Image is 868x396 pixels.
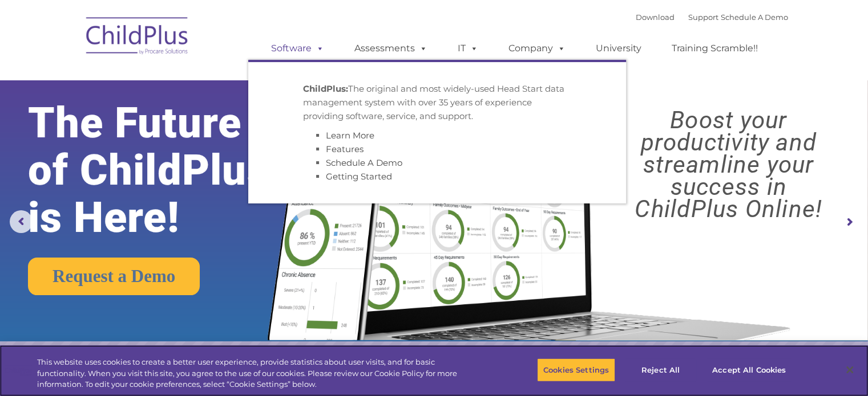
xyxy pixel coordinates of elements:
a: Download [636,13,675,22]
rs-layer: Boost your productivity and streamline your success in ChildPlus Online! [600,109,857,220]
span: Phone number [159,122,207,130]
a: Software [260,37,336,60]
button: Cookies Settings [537,358,615,382]
a: Schedule A Demo [721,13,788,22]
p: The original and most widely-used Head Start data management system with over 35 years of experie... [303,82,571,123]
div: This website uses cookies to create a better user experience, provide statistics about user visit... [37,357,478,390]
a: Schedule A Demo [326,157,402,168]
a: Training Scramble!! [660,37,769,60]
span: Last name [159,75,193,84]
a: IT [446,37,490,60]
rs-layer: The Future of ChildPlus is Here! [28,99,305,241]
button: Reject All [625,358,696,382]
a: Getting Started [326,171,392,182]
a: Features [326,144,364,154]
a: Request a Demo [28,258,200,295]
font: | [636,13,788,22]
img: ChildPlus by Procare Solutions [80,9,195,66]
a: Support [688,13,718,22]
a: Learn More [326,130,374,141]
strong: ChildPlus: [303,83,348,94]
button: Close [837,357,862,382]
button: Accept All Cookies [706,358,792,382]
a: Company [497,37,577,60]
a: University [584,37,653,60]
a: Assessments [343,37,439,60]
